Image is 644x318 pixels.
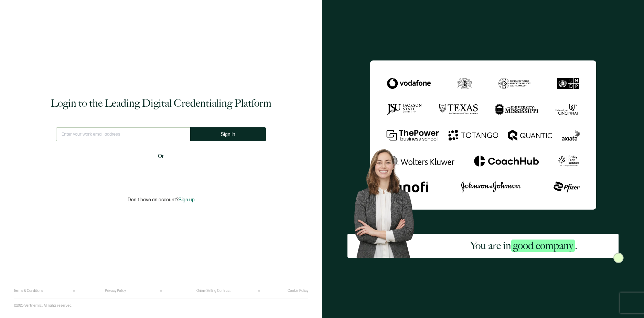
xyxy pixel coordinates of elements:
span: Sign In [221,132,235,137]
a: Terms & Conditions [14,289,43,293]
iframe: Sign in with Google Button [118,165,204,180]
span: Sign up [179,197,195,203]
span: Or [158,152,164,161]
a: Online Selling Contract [196,289,230,293]
input: Enter your work email address [56,127,190,141]
img: Sertifier Login - You are in <span class="strong-h">good company</span>. Hero [347,144,429,258]
h1: Login to the Leading Digital Credentialing Platform [51,96,271,110]
p: Don't have an account? [128,197,195,203]
img: Sertifier Login [613,253,624,263]
button: Sign In [190,127,266,141]
span: good company [511,240,575,252]
p: ©2025 Sertifier Inc.. All rights reserved. [14,304,72,308]
a: Cookie Policy [288,289,308,293]
a: Privacy Policy [105,289,126,293]
h2: You are in . [470,239,577,253]
img: Sertifier Login - You are in <span class="strong-h">good company</span>. [370,60,596,209]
